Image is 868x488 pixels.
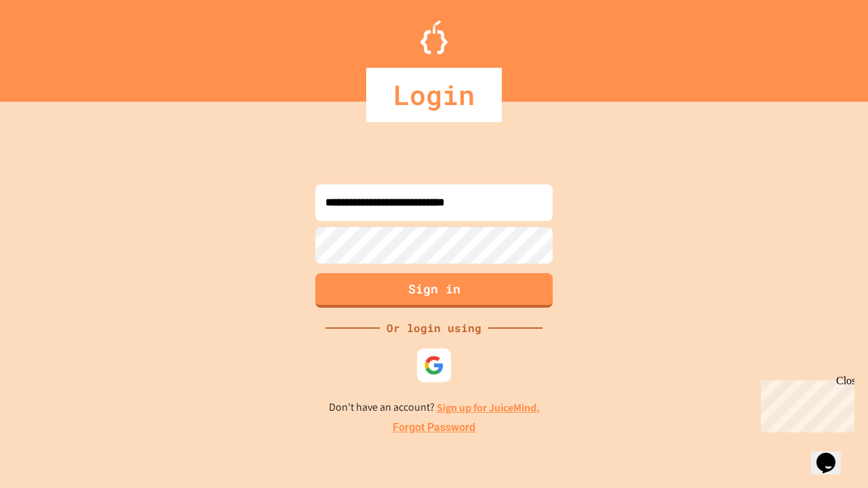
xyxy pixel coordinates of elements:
[424,355,444,375] img: google-icon.svg
[380,320,488,336] div: Or login using
[420,20,448,54] img: Logo.svg
[755,375,854,432] iframe: chat widget
[437,401,540,415] a: Sign up for JuiceMind.
[393,420,475,436] a: Forgot Password
[315,273,553,308] button: Sign in
[5,5,94,86] div: Chat with us now!Close
[811,434,854,474] iframe: chat widget
[366,68,502,122] div: Login
[329,399,540,416] p: Don't have an account?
